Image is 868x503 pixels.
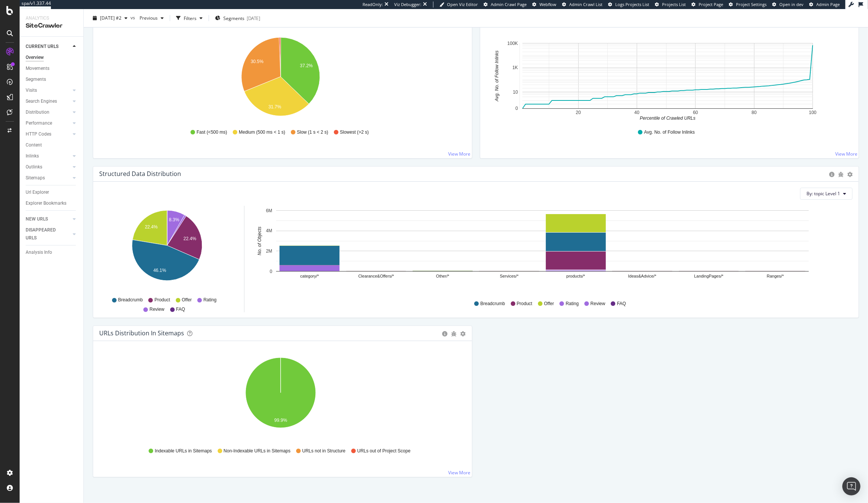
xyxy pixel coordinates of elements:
[26,86,37,94] div: Visits
[494,51,499,102] text: Avg. No. of Follow Inlinks
[449,469,471,476] a: View More
[270,269,272,274] text: 0
[544,301,554,307] span: Offer
[461,331,466,336] div: gear
[829,172,834,177] div: circle-info
[26,76,78,83] a: Segments
[436,274,450,278] text: Other/*
[99,34,462,122] svg: A chart.
[691,2,723,8] a: Project Page
[224,448,290,454] span: Non-Indexable URLs in Sitemaps
[507,41,518,46] text: 100K
[532,2,556,8] a: Webflow
[101,206,233,293] svg: A chart.
[480,301,505,307] span: Breadcrumb
[358,274,394,278] text: Clearance&Offers/*
[484,2,527,8] a: Admin Crawl Page
[576,110,581,115] text: 20
[662,2,686,7] span: Projects List
[617,301,626,307] span: FAQ
[644,129,695,136] span: Avg. No. of Follow Inlinks
[615,2,649,7] span: Logs Projects List
[197,129,227,136] span: Fast (<500 ms)
[26,54,44,62] div: Overview
[447,2,478,7] span: Open Viz Editor
[274,418,287,423] text: 99.9%
[26,248,78,256] a: Analysis Info
[736,2,767,7] span: Project Settings
[26,97,57,105] div: Search Engines
[693,110,698,115] text: 60
[729,2,767,8] a: Project Settings
[26,141,42,149] div: Content
[223,15,244,21] span: Segments
[26,65,78,73] a: Movements
[26,199,66,207] div: Explorer Bookmarks
[847,172,853,177] div: gear
[26,152,39,160] div: Inlinks
[751,110,757,115] text: 80
[203,297,217,303] span: Rating
[640,116,695,121] text: Percentile of Crawled URLs
[26,65,49,73] div: Movements
[26,226,64,242] div: DISAPPEARED URLS
[340,129,369,136] span: Slowest (>2 s)
[26,188,49,196] div: Url Explorer
[26,188,78,196] a: Url Explorer
[153,268,166,273] text: 46.1%
[26,163,71,171] a: Outlinks
[608,2,649,8] a: Logs Projects List
[486,34,849,122] svg: A chart.
[300,274,319,278] text: category/*
[131,14,137,20] span: vs
[835,151,857,157] a: View More
[26,215,71,223] a: NEW URLS
[266,208,272,213] text: 6M
[26,199,78,207] a: Explorer Bookmarks
[99,353,462,441] svg: A chart.
[517,301,532,307] span: Product
[257,227,263,255] text: No. of Objects
[699,2,723,7] span: Project Page
[269,104,281,110] text: 31.7%
[566,301,579,307] span: Rating
[26,108,49,116] div: Distribution
[816,2,840,7] span: Admin Page
[513,89,518,95] text: 10
[176,306,185,313] span: FAQ
[655,2,686,8] a: Projects List
[26,152,71,160] a: Inlinks
[169,217,180,222] text: 8.3%
[266,248,272,254] text: 2M
[253,206,845,293] svg: A chart.
[26,174,45,182] div: Sitemaps
[149,306,164,313] span: Review
[155,448,212,454] span: Indexable URLs in Sitemaps
[634,110,639,115] text: 40
[449,151,471,157] a: View More
[807,190,840,197] span: By: topic Level 1
[694,274,724,278] text: LandingPages/*
[90,12,131,24] button: [DATE] #2
[809,110,816,115] text: 100
[300,63,313,68] text: 37.2%
[266,228,272,233] text: 4M
[26,174,71,182] a: Sitemaps
[239,129,285,136] span: Medium (500 ms < 1 s)
[566,274,585,278] text: products/*
[515,106,518,111] text: 0
[357,448,410,454] span: URLs out of Project Scope
[452,331,457,336] div: bug
[26,86,71,94] a: Visits
[363,2,383,8] div: ReadOnly:
[118,297,143,303] span: Breadcrumb
[302,448,346,454] span: URLs not in Structure
[99,329,184,337] div: URLs Distribution in Sitemaps
[800,188,853,200] button: By: topic Level 1
[26,97,71,105] a: Search Engines
[491,2,527,7] span: Admin Crawl Page
[26,119,71,127] a: Performance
